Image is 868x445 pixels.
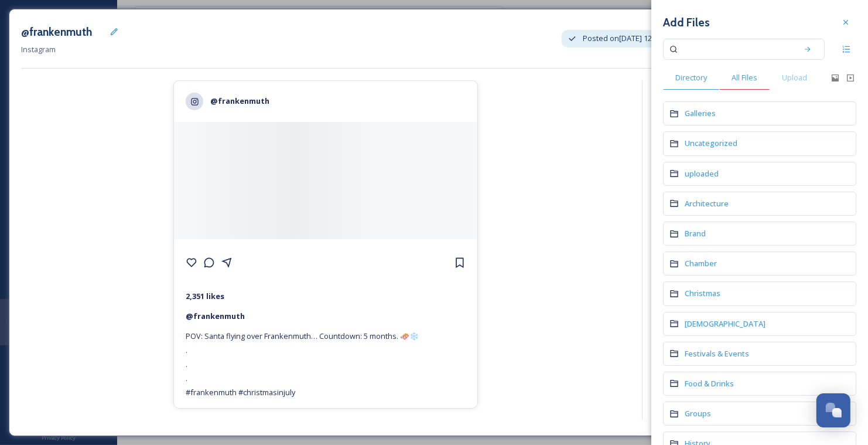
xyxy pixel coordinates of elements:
span: Posted on [DATE] 12:30 [583,33,662,44]
button: Open Chat [816,393,850,427]
span: Directory [675,72,707,83]
span: POV: Santa flying over Frankenmuth… Countdown: 5 months. 🛷❄️ . . . #frankenmuth #christmasinjuly [186,331,421,398]
span: Chamber [685,258,717,269]
span: Upload [782,72,807,83]
span: uploaded [685,168,719,179]
span: Instagram [21,44,56,55]
span: Food & Drinks [685,378,734,389]
span: Galleries [685,108,716,118]
span: Brand [685,228,706,239]
h3: @frankenmuth [21,23,92,40]
span: Christmas [685,288,720,298]
span: All Files [732,72,757,83]
span: Groups [685,408,711,419]
strong: @ frankenmuth [186,311,245,321]
span: Architecture [685,198,729,209]
h3: Add Files [663,14,710,31]
span: Uncategorized [685,138,737,148]
strong: 2,351 likes [186,291,224,301]
span: [DEMOGRAPHIC_DATA] [685,318,766,329]
strong: @frankenmuth [210,96,269,106]
span: Festivals & Events [685,348,749,359]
